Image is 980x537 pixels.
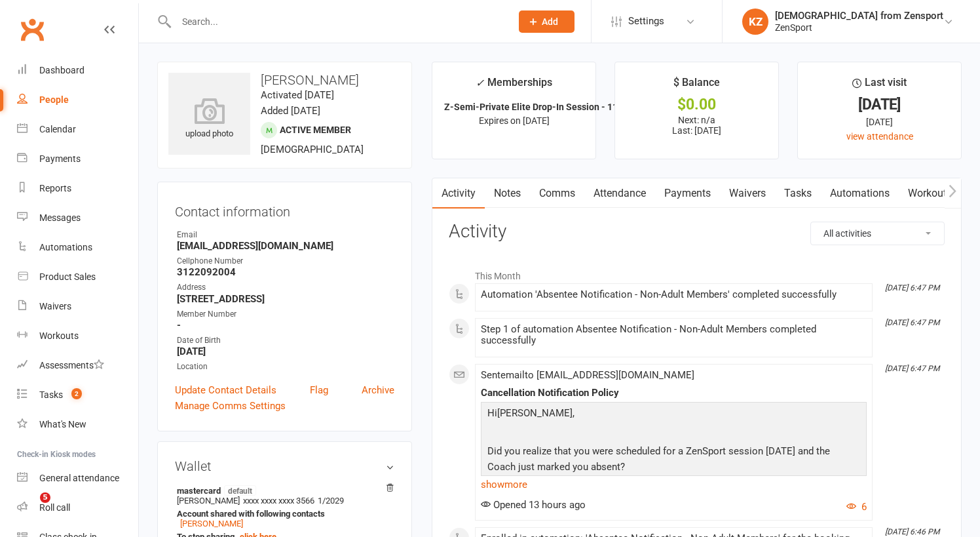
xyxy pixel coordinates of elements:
a: Roll call [17,493,138,523]
span: Add [542,16,558,27]
a: Reports [17,174,138,203]
div: What's New [39,419,86,429]
div: Tasks [39,389,63,400]
div: Memberships [476,74,552,98]
a: show more [481,475,867,494]
div: [DEMOGRAPHIC_DATA] from Zensport [775,10,943,22]
strong: - [177,319,394,331]
span: [DEMOGRAPHIC_DATA] [261,144,364,155]
i: [DATE] 6:47 PM [885,283,939,292]
p: Next: n/a Last: [DATE] [627,115,766,136]
span: 1/2029 [318,496,344,506]
a: Notes [485,178,530,209]
i: [DATE] 6:47 PM [885,364,939,373]
time: Activated [DATE] [261,89,334,101]
a: Archive [362,382,394,398]
div: Email [177,229,394,241]
div: $0.00 [627,98,766,111]
div: Messages [39,212,81,223]
div: KZ [742,9,768,35]
div: Cancellation Notification Policy [481,388,867,399]
div: Reports [39,183,71,193]
input: Search... [172,12,502,31]
p: Did you realize that you were scheduled for a ZenSport session [DATE] and the Coach just marked y... [484,443,863,478]
div: Automations [39,242,92,252]
strong: Account shared with following contacts [177,509,388,519]
button: 6 [846,499,867,515]
a: Automations [821,178,899,209]
i: [DATE] 6:46 PM [885,527,939,536]
i: ✓ [476,77,484,89]
a: Waivers [17,292,138,321]
h3: Contact information [175,199,394,219]
i: [DATE] 6:47 PM [885,318,939,327]
span: Hi [487,407,497,419]
div: Workouts [39,330,79,341]
a: Messages [17,203,138,233]
a: Waivers [720,178,775,209]
time: Added [DATE] [261,105,320,117]
span: 5 [40,492,50,503]
strong: [EMAIL_ADDRESS][DOMAIN_NAME] [177,240,394,252]
strong: [STREET_ADDRESS] [177,293,394,305]
div: General attendance [39,473,119,483]
div: People [39,94,69,105]
a: Workouts [17,321,138,351]
div: Dashboard [39,65,85,75]
button: Add [519,10,575,33]
a: Activity [432,178,485,209]
div: Roll call [39,502,70,513]
div: Member Number [177,308,394,321]
p: [PERSON_NAME], [484,405,863,424]
a: Dashboard [17,56,138,85]
a: Automations [17,233,138,262]
div: Payments [39,153,81,164]
div: Product Sales [39,271,96,282]
div: Location [177,361,394,373]
span: Settings [628,7,664,36]
span: Opened 13 hours ago [481,499,586,511]
div: Assessments [39,360,104,370]
a: Assessments [17,351,138,380]
div: Waivers [39,301,71,311]
strong: [DATE] [177,346,394,357]
a: Clubworx [16,13,48,46]
a: Payments [17,144,138,174]
span: Sent email to [EMAIL_ADDRESS][DOMAIN_NAME] [481,369,694,381]
a: Tasks 2 [17,380,138,410]
span: Expires on [DATE] [479,115,550,126]
a: Product Sales [17,262,138,292]
div: Last visit [852,74,907,98]
h3: Wallet [175,459,394,473]
a: Update Contact Details [175,382,276,398]
a: Flag [310,382,328,398]
a: Tasks [775,178,821,209]
h3: [PERSON_NAME] [168,73,401,87]
div: Calendar [39,124,76,134]
strong: mastercard [177,485,388,496]
li: This Month [449,262,945,283]
span: xxxx xxxx xxxx 3566 [243,496,314,506]
a: [PERSON_NAME] [180,519,243,528]
strong: Z-Semi-Private Elite Drop-In Session - 11-... [444,102,630,112]
div: upload photo [168,98,250,141]
a: What's New [17,410,138,439]
a: Workouts [899,178,961,209]
a: People [17,85,138,115]
div: [DATE] [810,115,949,129]
span: Active member [280,125,351,135]
div: Step 1 of automation Absentee Notification - Non-Adult Members completed successfully [481,324,867,346]
a: view attendance [846,131,913,142]
a: Manage Comms Settings [175,398,286,414]
div: ZenSport [775,22,943,33]
a: General attendance kiosk mode [17,464,138,493]
div: Date of Birth [177,334,394,347]
div: Cellphone Number [177,255,394,268]
iframe: Intercom live chat [13,492,45,524]
div: $ Balance [673,74,720,98]
div: Address [177,281,394,294]
a: Comms [530,178,584,209]
h3: Activity [449,222,945,242]
a: Calendar [17,115,138,144]
strong: 3122092004 [177,266,394,278]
